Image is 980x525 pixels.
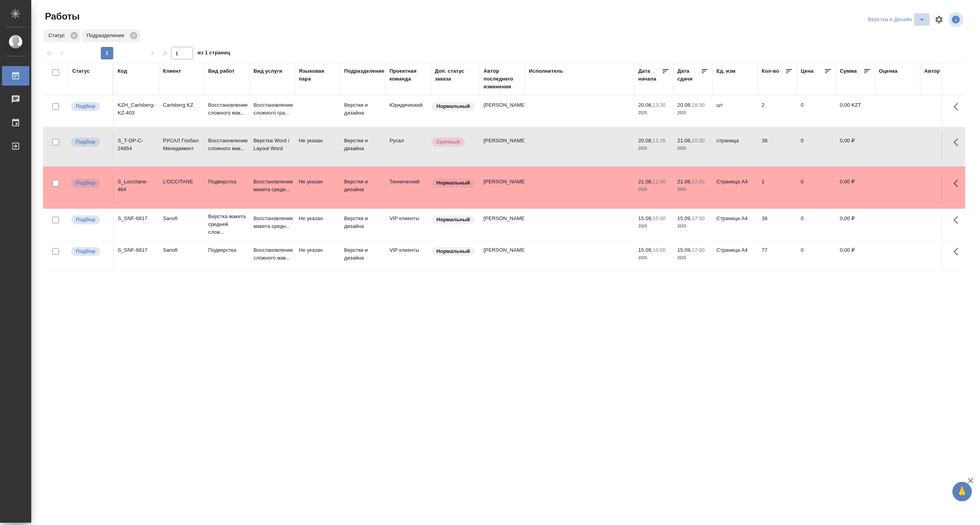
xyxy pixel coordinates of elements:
p: 2025 [678,145,709,152]
td: Верстки и дизайна [340,97,386,125]
div: Дата начала [638,67,662,83]
td: 0 [797,174,836,201]
p: 2025 [678,254,709,262]
p: Нормальный [436,216,470,224]
p: Нормальный [436,179,470,187]
p: 15.09, [638,247,653,253]
p: Sanofi [163,215,200,222]
div: Оценка [879,67,898,75]
button: Здесь прячутся важные кнопки [949,211,968,229]
p: 15.09, [678,247,692,253]
div: Автор оценки [925,67,960,75]
p: 2025 [678,109,709,117]
p: L'OCCITANE [163,178,200,186]
div: Можно подбирать исполнителей [70,101,109,112]
p: Подбор [76,247,95,255]
p: Срочный [436,138,460,146]
td: 38 [758,133,797,160]
p: РУСАЛ Глобал Менеджмент [163,137,200,152]
td: 0,00 ₽ [836,242,875,270]
td: Верстки и дизайна [340,174,386,201]
div: split button [866,13,930,26]
p: 10:00 [653,215,666,221]
p: 2025 [678,222,709,230]
p: 21.08, [678,138,692,143]
p: Подбор [76,102,95,110]
td: 77 [758,242,797,270]
span: 🙏 [956,484,969,500]
td: 1 [758,174,797,201]
div: S_Loccitane-464 [118,178,155,194]
p: Подбор [76,216,95,224]
p: Подбор [76,179,95,187]
div: Проектная команда [390,67,427,83]
td: Русал [386,133,431,160]
p: 13:30 [653,102,666,108]
div: S_T-OP-C-24854 [118,137,155,152]
p: Верстка Word / Layout Word [254,137,291,152]
div: Дата сдачи [678,67,701,83]
td: Верстки и дизайна [340,242,386,270]
span: Настроить таблицу [930,10,949,29]
td: Страница А4 [713,242,758,270]
td: 2 [758,97,797,125]
td: 0,00 ₽ [836,174,875,201]
div: Подразделение [344,67,384,75]
p: Статус [48,32,68,39]
p: Подверстка [208,246,246,254]
td: 38 [758,211,797,238]
td: [PERSON_NAME] [480,133,525,160]
p: 2025 [638,109,670,117]
div: Кол-во [762,67,780,75]
td: 0,00 KZT [836,97,875,125]
td: Верстки и дизайна [340,211,386,238]
p: Подбор [76,138,95,146]
p: Нормальный [436,102,470,110]
p: 15.09, [678,215,692,221]
span: Работы [43,10,80,23]
td: Не указан [295,242,340,270]
td: страница [713,133,758,160]
td: Не указан [295,174,340,201]
div: Код [118,67,127,75]
div: KZH_Carlsberg-KZ-403 [118,101,155,117]
p: 2025 [638,254,670,262]
div: Можно подбирать исполнителей [70,178,109,188]
p: Восстановление макета средн... [254,215,291,230]
p: 20.08, [638,102,653,108]
td: 0 [797,97,836,125]
p: 20.08, [638,138,653,143]
p: Восстановление сложного мак... [254,246,291,262]
p: 21.08, [638,179,653,185]
p: Верстка макета средней слож... [208,213,246,236]
td: Юридический [386,97,431,125]
td: VIP клиенты [386,211,431,238]
td: 0,00 ₽ [836,133,875,160]
p: 11:00 [653,179,666,185]
td: Технический [386,174,431,201]
button: 🙏 [953,482,972,502]
p: 10:30 [692,138,705,143]
p: Восстановление сложного мак... [208,101,246,117]
td: 0 [797,133,836,160]
td: Не указан [295,133,340,160]
div: Клиент [163,67,181,75]
div: S_SNF-6817 [118,215,155,222]
p: Carlsberg KZ [163,101,200,109]
div: Ед. изм [717,67,736,75]
span: Посмотреть информацию [949,12,965,27]
p: 12:00 [692,179,705,185]
div: Можно подбирать исполнителей [70,215,109,225]
div: Статус [72,67,90,75]
p: 18:30 [692,102,705,108]
span: из 1 страниц [198,48,231,59]
div: Можно подбирать исполнителей [70,246,109,257]
div: Можно подбирать исполнителей [70,137,109,147]
div: Языковая пара [299,67,336,83]
button: Здесь прячутся важные кнопки [949,97,968,116]
p: 21.08, [678,179,692,185]
p: Нормальный [436,247,470,255]
p: 2025 [638,222,670,230]
div: Доп. статус заказа [435,67,476,83]
p: 2025 [678,186,709,194]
